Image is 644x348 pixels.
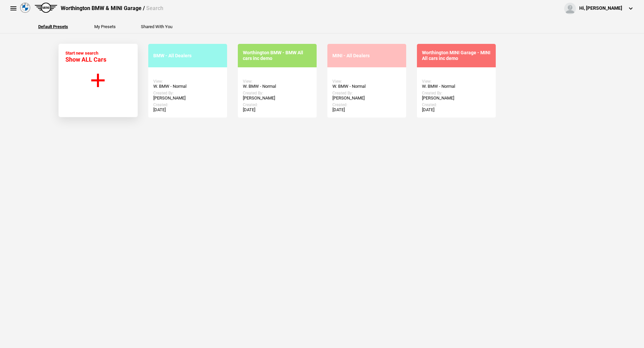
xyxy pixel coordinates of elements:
[243,102,312,107] div: Created:
[332,53,401,59] div: MINI - All Dealers
[243,107,312,113] div: [DATE]
[243,95,312,101] div: [PERSON_NAME]
[141,24,172,29] button: Shared With You
[422,84,491,89] div: W. BMW - Normal
[94,24,116,29] button: My Presets
[153,107,222,113] div: [DATE]
[422,102,491,107] div: Created:
[65,56,106,63] span: Show ALL Cars
[332,84,401,89] div: W. BMW - Normal
[422,107,491,113] div: [DATE]
[422,50,491,61] div: Worthington MINI Garage - MINI All cars inc demo
[35,3,57,13] img: mini.png
[243,84,312,89] div: W. BMW - Normal
[20,3,30,13] img: bmw.png
[61,5,163,12] div: Worthington BMW & MINI Garage /
[153,84,222,89] div: W. BMW - Normal
[65,51,106,63] div: Start new search
[243,91,312,95] div: Created By:
[153,53,222,59] div: BMW - All Dealers
[153,102,222,107] div: Created:
[243,79,312,84] div: View:
[422,91,491,95] div: Created By:
[153,91,222,95] div: Created By:
[579,5,622,12] div: Hi, [PERSON_NAME]
[146,5,163,11] span: Search
[58,44,138,117] button: Start new search Show ALL Cars
[422,95,491,101] div: [PERSON_NAME]
[38,24,68,29] button: Default Presets
[332,107,401,113] div: [DATE]
[332,79,401,84] div: View:
[153,95,222,101] div: [PERSON_NAME]
[332,91,401,95] div: Created By:
[332,102,401,107] div: Created:
[243,50,312,61] div: Worthington BMW - BMW All cars inc demo
[332,95,401,101] div: [PERSON_NAME]
[422,79,491,84] div: View:
[153,79,222,84] div: View:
